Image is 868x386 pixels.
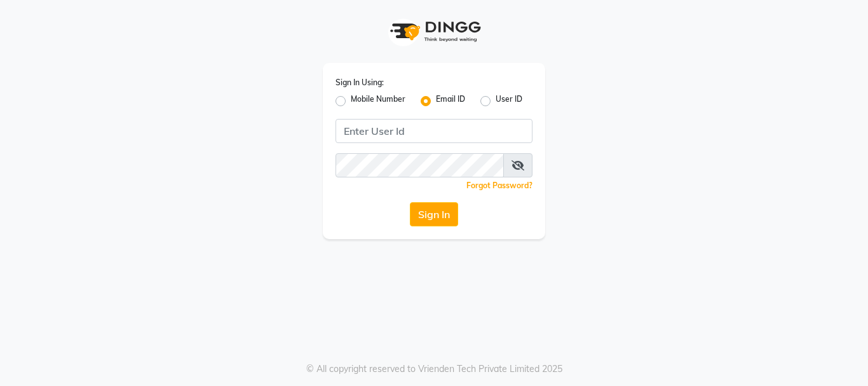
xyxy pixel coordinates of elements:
[466,181,532,190] a: Forgot Password?
[336,119,532,143] input: Username
[436,93,465,109] label: Email ID
[351,93,405,109] label: Mobile Number
[336,77,384,88] label: Sign In Using:
[410,202,458,226] button: Sign In
[383,13,485,50] img: logo1.svg
[336,153,504,177] input: Username
[496,93,522,109] label: User ID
